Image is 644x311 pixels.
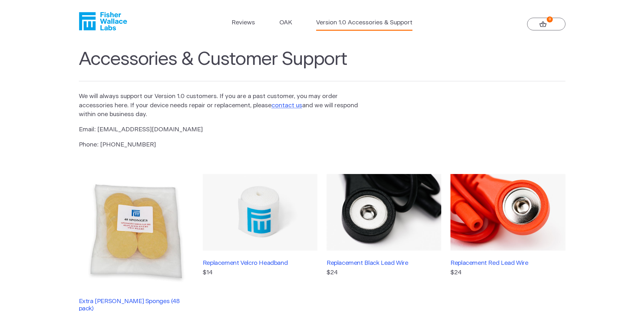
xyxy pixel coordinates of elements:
strong: 0 [547,16,553,22]
p: $14 [203,268,317,277]
img: Replacement Velcro Headband [203,174,317,251]
h3: Replacement Red Lead Wire [450,259,565,267]
p: Phone: [PHONE_NUMBER] [79,140,359,150]
img: Extra Fisher Wallace Sponges (48 pack) [79,174,194,289]
img: Replacement Black Lead Wire [327,174,441,251]
p: Email: [EMAIL_ADDRESS][DOMAIN_NAME] [79,125,359,134]
img: Replacement Red Lead Wire [450,174,565,251]
a: contact us [271,103,302,109]
a: Reviews [232,18,255,28]
a: Fisher Wallace [79,12,127,30]
a: Version 1.0 Accessories & Support [316,18,412,28]
h1: Accessories & Customer Support [79,49,565,82]
h3: Replacement Velcro Headband [203,259,317,267]
a: 0 [527,18,565,30]
p: $24 [450,268,565,277]
p: We will always support our Version 1.0 customers. If you are a past customer, you may order acces... [79,92,359,119]
h3: Replacement Black Lead Wire [327,259,441,267]
p: $24 [327,268,441,277]
a: OAK [279,18,292,28]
